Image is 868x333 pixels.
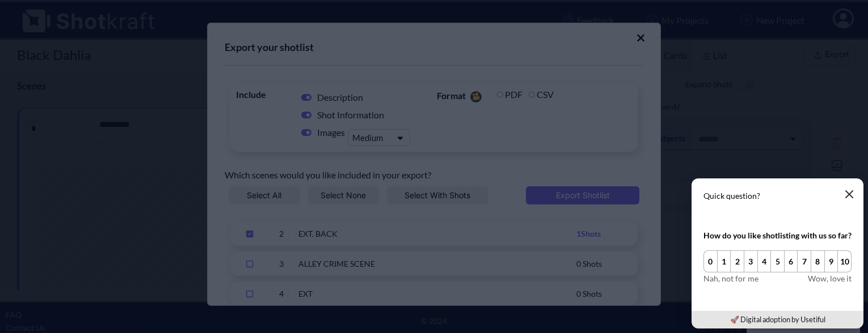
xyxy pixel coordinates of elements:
[703,229,852,241] div: How do you like shotlisting with us so far?
[9,10,105,18] div: Online
[824,250,838,272] button: 9
[703,190,852,202] p: Quick question?
[703,250,718,272] button: 0
[784,250,798,272] button: 6
[744,250,758,272] button: 3
[770,250,785,272] button: 5
[797,250,811,272] button: 7
[837,250,852,272] button: 10
[808,272,852,284] span: Wow, love it
[717,250,731,272] button: 1
[703,272,759,284] span: Nah, not for me
[730,315,825,324] a: 🚀 Digital adoption by Usetiful
[811,250,825,272] button: 8
[730,250,744,272] button: 2
[757,250,772,272] button: 4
